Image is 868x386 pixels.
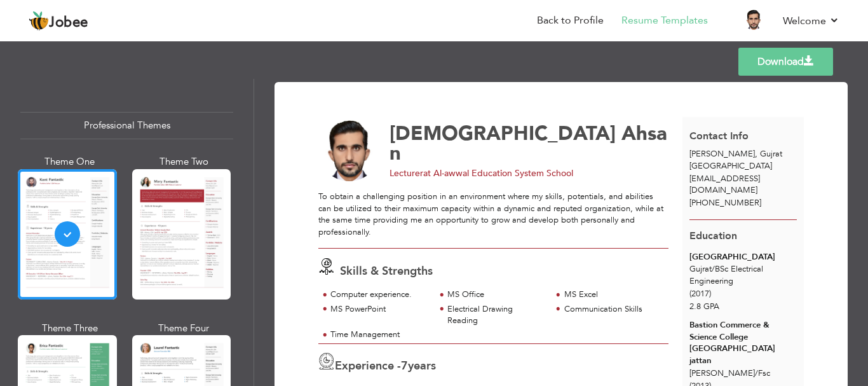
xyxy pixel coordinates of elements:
[689,160,772,172] span: [GEOGRAPHIC_DATA]
[49,16,88,30] span: Jobee
[564,289,661,301] div: MS Excel
[689,148,782,160] span: [PERSON_NAME], Gujrat
[689,301,719,312] span: 2.8 GPA
[689,263,763,287] span: Gujrat BSc Electrical Engineering
[689,129,749,143] span: Contact Info
[621,13,708,28] a: Resume Templates
[712,263,715,275] span: /
[318,191,668,238] div: To obtain a challenging position in an environment where my skills, potentials, and abilities can...
[689,368,770,379] span: [PERSON_NAME] Fsc
[401,358,408,374] span: 7
[743,10,764,30] img: Profile Img
[29,11,88,31] a: Jobee
[318,120,381,182] img: No image
[330,303,428,315] div: MS PowerPoint
[689,197,761,209] span: [PHONE_NUMBER]
[390,167,423,179] span: Lecturer
[401,358,436,375] label: years
[447,289,545,301] div: MS Office
[390,120,667,167] span: Ahsan
[783,13,839,29] a: Welcome
[20,112,233,139] div: Professional Themes
[537,13,604,28] a: Back to Profile
[330,329,428,341] div: Time Management
[390,120,616,147] span: [DEMOGRAPHIC_DATA]
[135,322,234,335] div: Theme Four
[447,303,545,327] div: Electrical Drawing Reading
[340,263,433,279] span: Skills & Strengths
[689,229,737,243] span: Education
[335,358,401,374] span: Experience -
[330,289,428,301] div: Computer experience.
[689,319,797,366] div: Bastion Commerce & Science College [GEOGRAPHIC_DATA] jattan
[689,251,797,263] div: [GEOGRAPHIC_DATA]
[20,155,119,169] div: Theme One
[20,322,119,335] div: Theme Three
[689,288,711,300] span: (2017)
[564,303,661,315] div: Communication Skills
[135,155,234,169] div: Theme Two
[689,173,760,196] span: [EMAIL_ADDRESS][DOMAIN_NAME]
[738,48,833,76] a: Download
[29,11,49,31] img: jobee.io
[755,368,758,379] span: /
[423,167,573,179] span: at Al-awwal Education System School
